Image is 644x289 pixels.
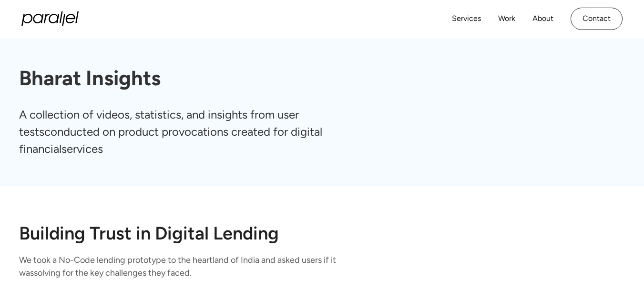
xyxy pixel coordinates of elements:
p: We took a No-Code lending prototype to the heartland of India and asked users if it wassolving fo... [19,254,376,279]
h2: Building Trust in Digital Lending [19,224,625,242]
a: Services [452,12,481,26]
h1: Bharat Insights [19,66,625,91]
a: About [532,12,553,26]
a: Work [498,12,515,26]
p: A collection of videos, statistics, and insights from user testsconducted on product provocations... [19,106,359,158]
a: home [21,11,79,26]
a: Contact [571,8,623,30]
